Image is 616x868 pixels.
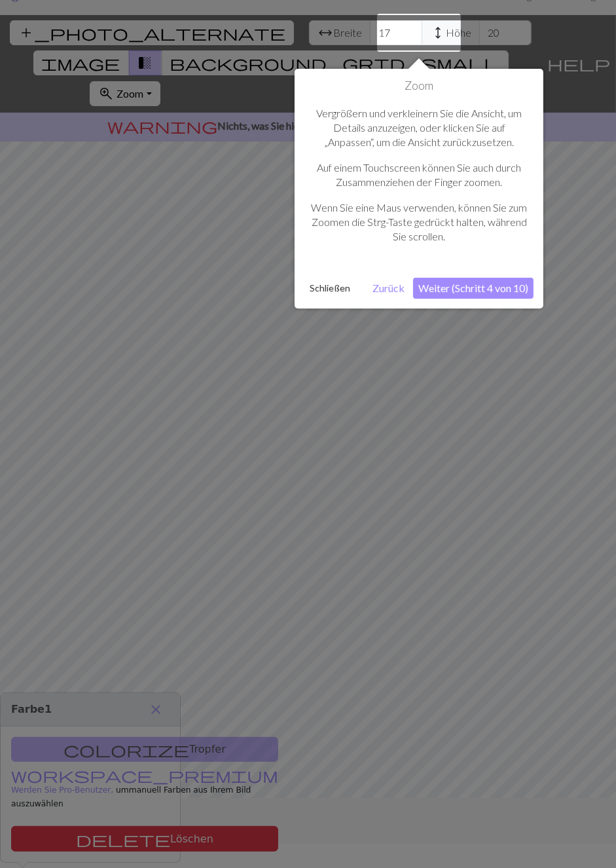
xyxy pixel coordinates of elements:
[316,107,522,149] font: Vergrößern und verkleinern Sie die Ansicht, um Details anzuzeigen, oder klicken Sie auf „Anpassen...
[418,282,528,294] font: Weiter (Schritt 4 von 10)
[367,278,410,299] button: Zurück
[304,278,355,298] button: Schließen
[311,201,527,243] font: Wenn Sie eine Maus verwenden, können Sie zum Zoomen die Strg-Taste gedrückt halten, während Sie s...
[413,278,534,299] button: Weiter (Schritt 4 von 10)
[372,282,405,294] font: Zurück
[304,79,534,93] h1: Zoom
[310,282,350,293] font: Schließen
[317,161,521,188] font: Auf einem Touchscreen können Sie auch durch Zusammenziehen der Finger zoomen.
[405,78,433,92] font: Zoom
[295,69,543,309] div: Zoom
